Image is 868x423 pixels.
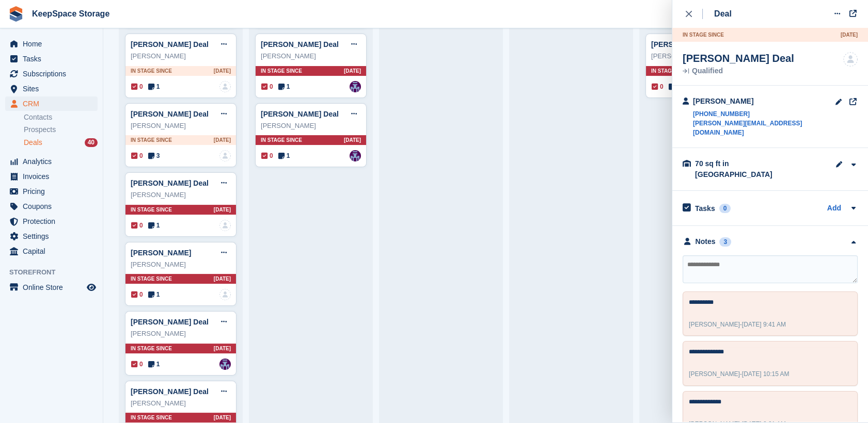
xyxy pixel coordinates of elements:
img: deal-assignee-blank [219,81,231,92]
img: Charlotte Jobling [350,81,361,92]
span: 1 [148,221,160,230]
div: [PERSON_NAME] [261,121,361,131]
a: [PERSON_NAME] Deal [131,110,209,118]
span: [DATE] [214,67,231,75]
div: 40 [85,138,98,147]
span: Home [23,37,85,51]
div: 3 [719,237,731,247]
div: 0 [719,204,731,213]
a: Deals 40 [24,137,98,148]
span: Prospects [24,125,56,135]
span: 0 [131,221,143,230]
a: [PERSON_NAME] Deal [651,40,729,48]
span: 1 [669,82,681,91]
span: In stage since [261,67,302,75]
a: menu [5,199,98,214]
div: [PERSON_NAME] [131,398,231,409]
a: menu [5,52,98,66]
span: Pricing [23,184,85,199]
span: In stage since [651,67,692,75]
img: deal-assignee-blank [219,289,231,300]
div: [PERSON_NAME] [131,259,231,270]
span: [DATE] 10:15 AM [742,370,790,378]
span: In stage since [131,136,172,144]
a: menu [5,67,98,81]
div: [PERSON_NAME] Deal [683,52,794,64]
a: menu [5,82,98,96]
div: [PERSON_NAME] [261,51,361,61]
a: menu [5,154,98,169]
div: [PERSON_NAME] [131,121,231,131]
span: 0 [131,360,143,369]
span: Invoices [23,169,85,184]
a: [PHONE_NUMBER] [693,109,835,119]
span: 0 [131,82,143,91]
a: [PERSON_NAME] Deal [131,179,209,187]
a: deal-assignee-blank [219,150,231,161]
span: [DATE] [214,275,231,283]
a: menu [5,214,98,229]
h2: Tasks [695,204,715,213]
div: [PERSON_NAME] [693,96,835,107]
span: In stage since [131,414,172,421]
span: In stage since [131,206,172,214]
a: menu [5,229,98,243]
span: 1 [148,82,160,91]
img: deal-assignee-blank [843,52,858,67]
a: menu [5,244,98,258]
span: 0 [652,82,664,91]
span: In stage since [131,275,172,283]
a: menu [5,37,98,51]
span: [DATE] [344,136,361,144]
a: [PERSON_NAME] Deal [131,40,209,48]
a: menu [5,96,98,111]
span: Settings [23,229,85,243]
span: Subscriptions [23,67,85,81]
a: menu [5,280,98,295]
div: Qualified [683,68,794,75]
a: [PERSON_NAME] Deal [131,387,209,396]
div: [PERSON_NAME] [651,51,751,61]
img: Charlotte Jobling [219,359,231,370]
div: [PERSON_NAME] [131,190,231,200]
span: 1 [148,290,160,299]
a: [PERSON_NAME][EMAIL_ADDRESS][DOMAIN_NAME] [693,119,835,137]
a: menu [5,184,98,199]
span: 1 [278,82,290,91]
span: In stage since [131,67,172,75]
span: [DATE] [841,31,858,39]
span: In stage since [683,31,724,39]
a: Contacts [24,112,98,122]
a: Prospects [24,124,98,135]
a: [PERSON_NAME] [131,249,191,257]
span: 0 [131,151,143,160]
span: Tasks [23,52,85,66]
span: 0 [261,82,273,91]
span: Coupons [23,199,85,214]
span: Storefront [9,267,103,278]
span: 3 [148,151,160,160]
span: 1 [148,360,160,369]
span: [DATE] [344,67,361,75]
div: [PERSON_NAME] [131,329,231,339]
span: In stage since [131,345,172,352]
span: Analytics [23,154,85,169]
div: Notes [696,236,716,247]
span: [PERSON_NAME] [689,370,740,378]
a: menu [5,169,98,184]
span: Sites [23,82,85,96]
span: Protection [23,214,85,229]
span: 1 [278,151,290,160]
img: Charlotte Jobling [350,150,361,161]
a: Add [827,203,841,215]
span: [DATE] [214,136,231,144]
img: deal-assignee-blank [219,220,231,231]
a: KeepSpace Storage [28,5,114,22]
span: Capital [23,244,85,258]
a: Preview store [85,281,98,294]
